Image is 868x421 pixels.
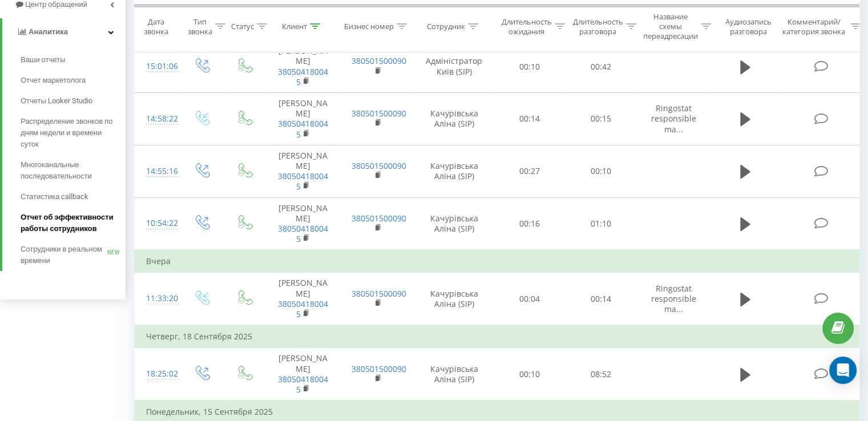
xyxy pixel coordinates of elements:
[414,93,494,145] td: Качурівська Аліна (SIP)
[266,197,340,250] td: [PERSON_NAME]
[21,91,126,111] a: Отчеты Looker Studio
[651,103,696,134] span: Ringostat responsible ma...
[566,197,637,250] td: 01:10
[29,27,68,36] span: Аналитика
[146,55,169,78] div: 15:01:06
[494,197,566,250] td: 00:16
[146,108,169,130] div: 14:58:22
[427,22,465,31] div: Сотрудник
[414,41,494,93] td: Адміністратор Київ (SIP)
[494,273,566,325] td: 00:04
[414,197,494,250] td: Качурівська Аліна (SIP)
[414,145,494,197] td: Качурівська Аліна (SIP)
[502,17,552,36] div: Длительность ожидания
[266,93,340,145] td: [PERSON_NAME]
[21,75,86,86] span: Отчет маркетолога
[21,155,126,187] a: Многоканальные последовательности
[21,54,65,66] span: Ваши отчеты
[21,159,120,182] span: Многоканальные последовательности
[278,374,328,395] a: 380504180045
[651,283,696,314] span: Ringostat responsible ma...
[352,363,406,374] a: 380501500090
[21,191,88,203] span: Статистика callback
[278,66,328,87] a: 380504180045
[21,207,126,239] a: Отчет об эффективности работы сотрудников
[414,273,494,325] td: Качурівська Аліна (SIP)
[566,41,637,93] td: 00:42
[352,160,406,171] a: 380501500090
[414,348,494,400] td: Качурівська Аліна (SIP)
[781,17,847,36] div: Комментарий/категория звонка
[721,17,776,36] div: Аудиозапись разговора
[266,348,340,400] td: [PERSON_NAME]
[146,212,169,234] div: 10:54:22
[188,17,212,36] div: Тип звонка
[21,70,126,91] a: Отчет маркетолога
[282,22,307,31] div: Клиент
[146,363,169,385] div: 18:25:02
[278,171,328,192] a: 380504180045
[21,239,126,271] a: Сотрудники в реальном времениNEW
[21,111,126,155] a: Распределение звонков по дням недели и времени суток
[352,55,406,66] a: 380501500090
[494,93,566,145] td: 00:14
[278,118,328,139] a: 380504180045
[643,12,698,41] div: Название схемы переадресации
[278,223,328,244] a: 380504180045
[566,145,637,197] td: 00:10
[266,273,340,325] td: [PERSON_NAME]
[352,213,406,224] a: 380501500090
[135,325,865,348] td: Четверг, 18 Сентября 2025
[278,298,328,319] a: 380504180045
[21,116,120,150] span: Распределение звонков по дням недели и времени суток
[344,22,394,31] div: Бизнес номер
[566,348,637,400] td: 08:52
[2,18,126,46] a: Аналитика
[135,250,865,273] td: Вчера
[135,17,177,36] div: Дата звонка
[352,288,406,299] a: 380501500090
[352,108,406,119] a: 380501500090
[21,50,126,70] a: Ваши отчеты
[494,41,566,93] td: 00:10
[566,273,637,325] td: 00:14
[494,145,566,197] td: 00:27
[21,95,92,107] span: Отчеты Looker Studio
[829,357,857,384] div: Open Intercom Messenger
[266,145,340,197] td: [PERSON_NAME]
[266,41,340,93] td: [PERSON_NAME]
[231,22,254,31] div: Статус
[146,288,169,310] div: 11:33:20
[566,93,637,145] td: 00:15
[21,244,107,266] span: Сотрудники в реальном времени
[21,212,120,234] span: Отчет об эффективности работы сотрудников
[573,17,623,36] div: Длительность разговора
[21,187,126,207] a: Статистика callback
[494,348,566,400] td: 00:10
[146,160,169,183] div: 14:55:16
